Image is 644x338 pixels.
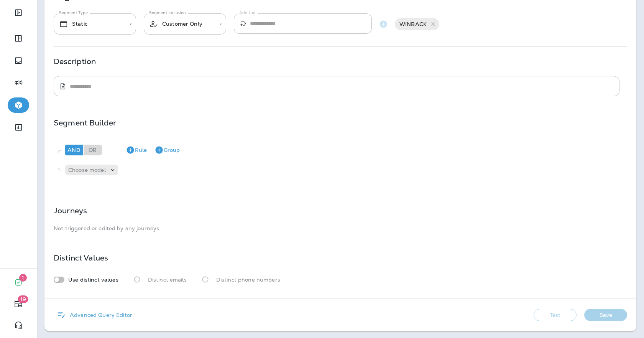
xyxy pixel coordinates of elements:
span: WINBACK [395,21,431,27]
div: Or [84,145,102,155]
p: Not triggered or edited by any journeys [54,225,627,231]
p: Distinct emails [148,277,187,283]
p: Distinct Values [54,255,108,261]
button: Expand Sidebar [8,5,29,20]
button: 19 [8,296,29,312]
p: Journeys [54,208,87,214]
div: Static [59,20,124,29]
p: Use distinct values [68,277,118,283]
button: Group [151,144,183,156]
button: Test [534,309,577,321]
div: And [65,145,83,155]
div: WINBACK [395,18,439,30]
p: Choose model [68,167,106,173]
label: Segment Inclusion [149,10,186,16]
div: Customer Only [149,19,214,29]
button: Rule [123,144,150,156]
button: Save [584,309,627,321]
p: Advanced Query Editor [67,312,132,318]
span: 1 [19,274,27,282]
p: Distinct phone numbers [216,277,280,283]
span: 19 [18,295,28,303]
label: Segment Type [59,10,88,16]
button: Advanced Query Editor [54,308,135,322]
button: 1 [8,275,29,290]
p: Description [54,58,96,64]
label: Add tag [239,10,256,16]
p: Segment Builder [54,120,116,126]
